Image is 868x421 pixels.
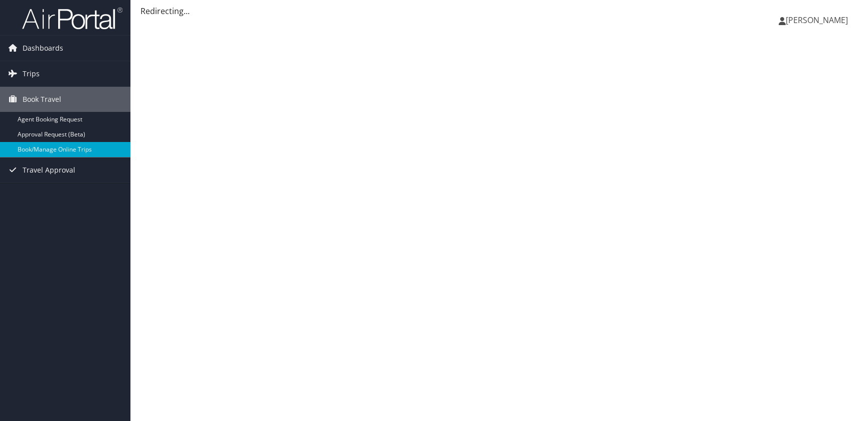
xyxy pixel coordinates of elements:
[786,15,848,26] span: [PERSON_NAME]
[23,61,40,86] span: Trips
[23,158,75,183] span: Travel Approval
[23,36,63,61] span: Dashboards
[779,5,858,35] a: [PERSON_NAME]
[23,87,61,112] span: Book Travel
[140,5,858,17] div: Redirecting...
[22,7,122,30] img: airportal-logo.png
